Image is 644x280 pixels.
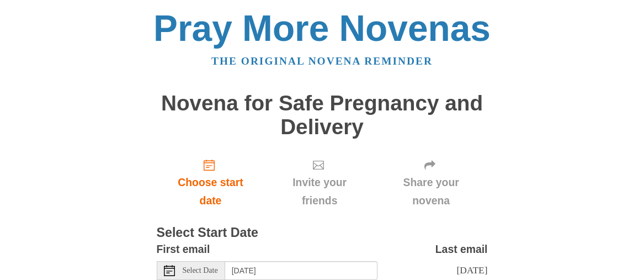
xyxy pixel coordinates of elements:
[386,173,477,210] span: Share your novena
[211,55,433,67] a: The original novena reminder
[375,150,488,215] div: Click "Next" to confirm your start date first.
[157,226,488,240] h3: Select Start Date
[264,150,374,215] div: Click "Next" to confirm your start date first.
[275,173,363,210] span: Invite your friends
[168,173,254,210] span: Choose start date
[157,240,210,258] label: First email
[183,267,218,274] span: Select Date
[157,92,488,139] h1: Novena for Safe Pregnancy and Delivery
[456,265,487,276] span: [DATE]
[157,150,265,215] a: Choose start date
[435,240,488,258] label: Last email
[153,8,491,49] a: Pray More Novenas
